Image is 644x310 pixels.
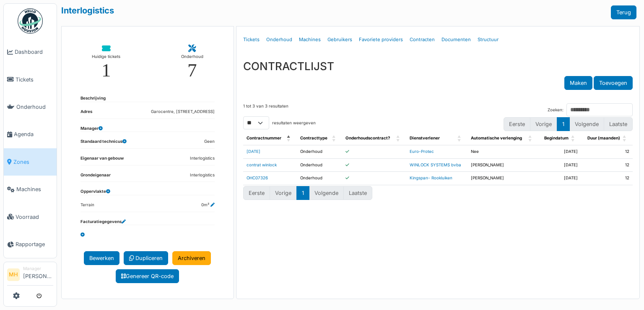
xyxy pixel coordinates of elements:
span: Agenda [14,130,53,138]
dd: Interlogistics [190,155,215,162]
td: 12 [581,172,633,185]
a: Kingspan- Rookluiken [410,176,452,180]
a: Agenda [4,121,57,148]
a: Bewerken [84,251,119,265]
a: Euro-Protec [410,149,434,154]
a: Dupliceren [124,251,168,265]
td: [DATE] [538,158,581,172]
a: MH Manager[PERSON_NAME] [7,265,53,286]
dt: Standaard technicus [80,139,127,148]
dt: Eigenaar van gebouw [80,155,124,165]
span: Automatische verlenging [471,136,522,140]
dt: Grondeigenaar [80,172,111,182]
span: Zones [13,158,53,166]
label: resultaten weergeven [272,120,316,126]
div: Huidige tickets [92,53,120,61]
nav: pagination [504,117,633,131]
span: Dienstverlener [410,136,440,140]
td: 12 [581,145,633,159]
span: Tickets [16,76,53,84]
span: Onderhoud [16,103,53,111]
dd: Interlogistics [190,172,215,179]
div: 1 [101,61,111,80]
a: Onderhoud [4,93,57,121]
a: Voorraad [4,203,57,230]
a: Interlogistics [61,5,114,16]
a: Onderhoud [263,30,296,50]
label: Zoeken: [548,107,563,113]
button: 1 [296,186,309,200]
td: [PERSON_NAME] [467,172,538,185]
a: Contracten [406,30,438,50]
td: 12 [581,158,633,172]
span: Automatische verlenging: Activate to sort [528,132,533,145]
a: Huidige tickets 1 [85,38,127,87]
span: Begindatum: Activate to sort [571,132,576,145]
td: [PERSON_NAME] [467,158,538,172]
a: Dashboard [4,38,57,66]
a: Rapportage [4,231,57,258]
span: Duur (maanden): Activate to sort [623,132,628,145]
span: Rapportage [16,240,53,248]
a: Archiveren [172,251,211,265]
button: Maken [564,76,592,90]
a: Machines [4,176,57,203]
a: Genereer QR-code [116,269,179,283]
span: Onderhoudscontract?: Activate to sort [396,132,401,145]
button: Toevoegen [594,76,633,90]
button: 1 [557,117,570,131]
a: Onderhoud 7 [174,38,210,87]
a: Machines [296,30,324,50]
a: Structuur [474,30,502,50]
td: [DATE] [538,145,581,159]
dt: Manager [80,126,103,132]
div: Onderhoud [181,53,203,61]
td: Onderhoud [297,172,342,185]
a: Documenten [438,30,474,50]
dt: Facturatiegegevens [80,219,126,225]
a: WINLOCK SYSTEMS bvba [410,163,461,167]
td: Onderhoud [297,145,342,159]
span: Contractnummer [247,136,281,140]
span: Contracttype [300,136,327,140]
a: Favoriete providers [356,30,406,50]
td: Nee [467,145,538,159]
div: 7 [187,61,197,80]
dd: Geen [204,139,215,145]
a: Terug [611,5,636,19]
a: Tickets [240,30,263,50]
span: Dashboard [15,48,53,56]
dd: Terrain [80,202,94,208]
dd: 0m² [201,202,215,208]
span: Duur (maanden) [587,136,620,140]
a: Tickets [4,66,57,93]
span: Dienstverlener: Activate to sort [457,132,462,145]
td: Onderhoud [297,158,342,172]
dd: Garocentre, [STREET_ADDRESS] [151,109,215,115]
span: Contractnummer: Activate to invert sorting [287,132,292,145]
nav: pagination [243,186,633,200]
a: [DATE] [247,149,260,154]
span: Machines [16,185,53,193]
div: Manager [23,265,53,272]
dt: Adres [80,109,92,118]
li: [PERSON_NAME] [23,265,53,284]
span: Voorraad [16,213,53,221]
span: Begindatum [544,136,569,140]
span: Onderhoudscontract? [345,136,390,140]
a: contrat winlock [247,163,277,167]
span: Contracttype: Activate to sort [332,132,337,145]
div: 1 tot 3 van 3 resultaten [243,103,288,116]
dt: Oppervlakte [80,189,110,195]
img: Badge_color-CXgf-gQk.svg [18,8,43,34]
a: OHC07326 [247,176,268,180]
dt: Beschrijving [80,95,106,102]
a: Zones [4,148,57,176]
a: Gebruikers [324,30,356,50]
td: [DATE] [538,172,581,185]
li: MH [7,268,20,281]
h3: CONTRACTLIJST [243,60,633,73]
